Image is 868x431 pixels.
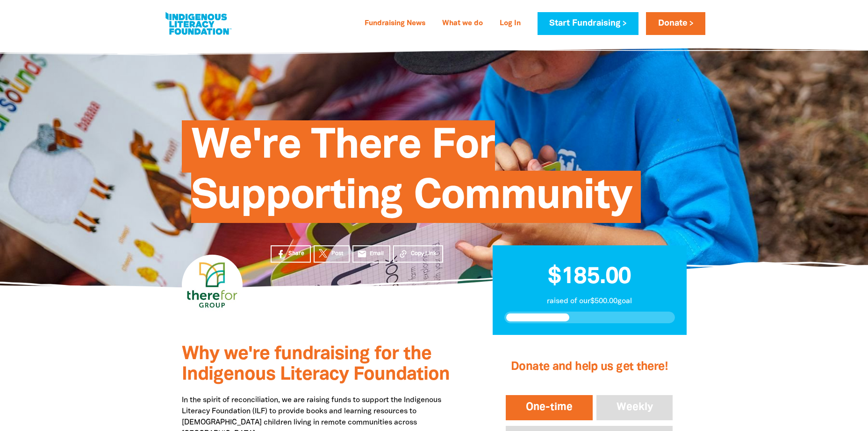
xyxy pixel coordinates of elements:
a: Post [314,245,350,263]
span: Why we're fundraising for the Indigenous Literacy Foundation [182,346,450,383]
h2: Donate and help us get there! [504,348,674,386]
button: Copy Link [393,245,443,263]
span: $185.00 [548,266,631,288]
span: Email [370,250,384,258]
a: Fundraising News [359,16,431,31]
i: email [357,249,367,259]
a: Log In [494,16,526,31]
p: raised of our $500.00 goal [504,296,675,307]
span: Share [288,250,304,258]
span: Copy Link [411,250,437,258]
a: Share [271,245,311,263]
a: Start Fundraising [538,12,638,35]
a: What we do [437,16,488,31]
button: One-time [504,393,595,422]
span: We're There For Supporting Community [191,127,631,223]
a: emailEmail [352,245,391,263]
a: Donate [646,12,705,35]
span: Post [331,250,343,258]
button: Weekly [595,393,675,422]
